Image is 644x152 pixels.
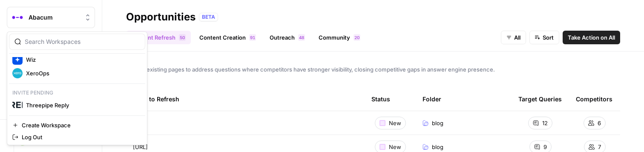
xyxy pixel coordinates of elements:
[389,119,401,127] span: New
[354,34,357,41] span: 2
[26,55,138,64] span: Wiz
[9,119,145,131] a: Create Workspace
[501,31,526,44] button: All
[26,101,138,109] span: Threepipe Reply
[299,34,302,41] span: 4
[10,10,25,25] img: Abacum Logo
[22,121,138,129] span: Create Workspace
[576,87,612,111] div: Competitors
[432,143,443,151] span: blog
[180,34,182,41] span: 5
[182,34,185,41] span: 0
[357,34,359,41] span: 0
[29,13,80,22] span: Abacum
[9,131,145,143] a: Log Out
[126,65,620,74] span: Update existing pages to address questions where competitors have stronger visibility, closing co...
[253,34,255,41] span: 1
[568,33,615,42] span: Take Action on All
[26,69,138,77] span: XeroOps
[126,31,191,44] a: Content Refresh50
[133,143,148,151] span: [URL]
[354,34,360,41] div: 20
[514,33,520,42] span: All
[542,119,548,127] span: 12
[371,87,390,111] div: Status
[249,34,256,41] div: 91
[518,87,562,111] div: Target Queries
[25,37,140,46] input: Search Workspaces
[7,32,147,145] div: Workspace: Abacum
[298,34,305,41] div: 48
[12,54,23,65] img: Wiz Logo
[432,119,443,127] span: blog
[423,87,441,111] div: Folder
[264,31,310,44] a: Outreach48
[543,143,547,151] span: 9
[199,13,218,21] div: BETA
[302,34,304,41] span: 8
[194,31,261,44] a: Content Creation91
[133,87,358,111] div: Page to Refresh
[598,143,601,151] span: 7
[563,31,620,44] button: Take Action on All
[22,133,138,141] span: Log Out
[313,31,365,44] a: Community20
[598,119,601,127] span: 6
[12,100,23,110] img: Threepipe Reply Logo
[529,31,559,44] button: Sort
[12,68,23,78] img: XeroOps Logo
[179,34,186,41] div: 50
[389,143,401,151] span: New
[126,10,195,24] div: Opportunities
[7,7,95,28] button: Workspace: Abacum
[250,34,253,41] span: 9
[9,87,145,98] p: Invite pending
[543,33,554,42] span: Sort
